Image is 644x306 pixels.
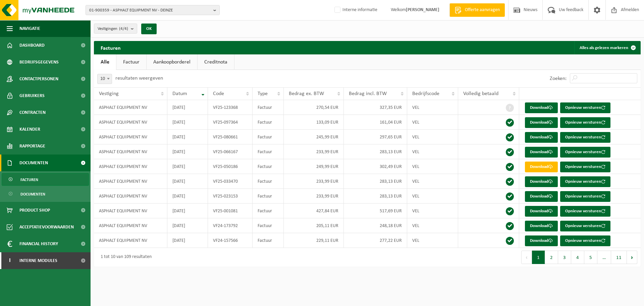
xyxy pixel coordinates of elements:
[344,100,407,115] td: 327,35 EUR
[560,132,610,143] button: Opnieuw versturen
[532,251,545,264] button: 1
[284,189,344,204] td: 233,99 EUR
[344,130,407,144] td: 297,65 EUR
[284,174,344,189] td: 233,99 EUR
[407,130,458,144] td: VEL
[253,218,284,233] td: Factuur
[525,176,558,187] a: Download
[19,20,40,37] span: Navigatie
[208,144,253,159] td: VF25-066167
[94,204,167,218] td: ASPHALT EQUIPMENT NV
[560,147,610,158] button: Opnieuw versturen
[525,162,558,172] a: Download
[550,76,567,81] label: Zoeken:
[208,233,253,248] td: VF24-157566
[344,115,407,130] td: 161,04 EUR
[349,91,387,96] span: Bedrag incl. BTW
[525,191,558,202] a: Download
[116,54,146,70] a: Factuur
[560,102,610,113] button: Opnieuw versturen
[208,159,253,174] td: VF25-050186
[344,189,407,204] td: 283,13 EUR
[208,204,253,218] td: VF25-001081
[525,235,558,246] a: Download
[167,144,208,159] td: [DATE]
[525,117,558,128] a: Download
[97,251,152,263] div: 1 tot 10 van 109 resultaten
[94,159,167,174] td: ASPHALT EQUIPMENT NV
[167,115,208,130] td: [DATE]
[94,54,116,70] a: Alle
[19,71,58,87] span: Contactpersonen
[584,251,597,264] button: 5
[545,251,558,264] button: 2
[208,189,253,204] td: VF25-023153
[284,204,344,218] td: 427,84 EUR
[284,144,344,159] td: 233,99 EUR
[94,115,167,130] td: ASPHALT EQUIPMENT NV
[463,7,501,13] span: Offerte aanvragen
[167,159,208,174] td: [DATE]
[19,155,48,171] span: Documenten
[407,100,458,115] td: VEL
[253,189,284,204] td: Factuur
[407,233,458,248] td: VEL
[253,204,284,218] td: Factuur
[525,102,558,113] a: Download
[2,173,89,186] a: Facturen
[208,115,253,130] td: VF25-097364
[86,5,220,15] button: 01-900359 - ASPHALT EQUIPMENT NV - DEINZE
[344,218,407,233] td: 248,18 EUR
[208,218,253,233] td: VF24-173792
[94,189,167,204] td: ASPHALT EQUIPMENT NV
[284,130,344,144] td: 245,99 EUR
[19,235,58,252] span: Financial History
[208,100,253,115] td: VF25-123368
[284,233,344,248] td: 229,11 EUR
[406,7,439,12] strong: [PERSON_NAME]
[407,218,458,233] td: VEL
[525,206,558,217] a: Download
[407,144,458,159] td: VEL
[344,144,407,159] td: 283,13 EUR
[253,115,284,130] td: Factuur
[147,54,197,70] a: Aankoopborderel
[407,189,458,204] td: VEL
[167,233,208,248] td: [DATE]
[407,174,458,189] td: VEL
[560,206,610,217] button: Opnieuw versturen
[344,159,407,174] td: 302,49 EUR
[7,252,13,269] span: I
[344,204,407,218] td: 517,69 EUR
[167,218,208,233] td: [DATE]
[167,174,208,189] td: [DATE]
[89,5,211,15] span: 01-900359 - ASPHALT EQUIPMENT NV - DEINZE
[99,91,119,96] span: Vestiging
[560,176,610,187] button: Opnieuw versturen
[627,251,637,264] button: Next
[20,188,45,201] span: Documenten
[94,144,167,159] td: ASPHALT EQUIPMENT NV
[141,24,157,34] button: OK
[253,159,284,174] td: Factuur
[289,91,324,96] span: Bedrag ex. BTW
[284,115,344,130] td: 133,09 EUR
[560,221,610,231] button: Opnieuw versturen
[597,251,611,264] span: …
[449,3,505,17] a: Offerte aanvragen
[97,74,112,84] span: 10
[94,24,137,34] button: Vestigingen(4/4)
[19,37,45,54] span: Dashboard
[98,24,128,34] span: Vestigingen
[412,91,439,96] span: Bedrijfscode
[560,191,610,202] button: Opnieuw versturen
[98,74,112,84] span: 10
[94,233,167,248] td: ASPHALT EQUIPMENT NV
[525,221,558,231] a: Download
[19,202,50,219] span: Product Shop
[19,252,57,269] span: Interne modules
[560,235,610,246] button: Opnieuw versturen
[119,27,128,31] count: (4/4)
[560,117,610,128] button: Opnieuw versturen
[463,91,498,96] span: Volledig betaald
